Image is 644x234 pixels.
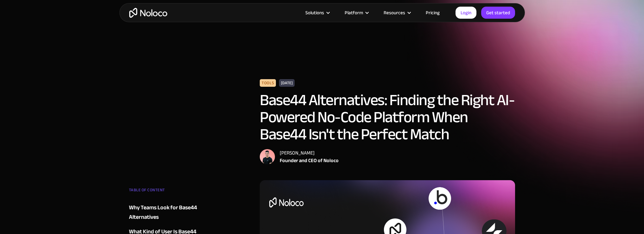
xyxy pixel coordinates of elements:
[129,203,206,222] a: Why Teams Look for Base44 Alternatives
[129,185,206,198] div: TABLE OF CONTENT
[456,7,476,19] a: Login
[260,92,515,143] h1: Base44 Alternatives: Finding the Right AI-Powered No-Code Platform When Base44 Isn't the Perfect ...
[280,157,339,164] div: Founder and CEO of Noloco
[260,79,276,87] div: Tools
[279,79,295,87] div: [DATE]
[129,8,167,18] a: home
[418,9,448,17] a: Pricing
[481,7,515,19] a: Get started
[337,9,376,17] div: Platform
[384,9,405,17] div: Resources
[280,149,339,157] div: [PERSON_NAME]
[297,9,337,17] div: Solutions
[376,9,418,17] div: Resources
[305,9,324,17] div: Solutions
[345,9,363,17] div: Platform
